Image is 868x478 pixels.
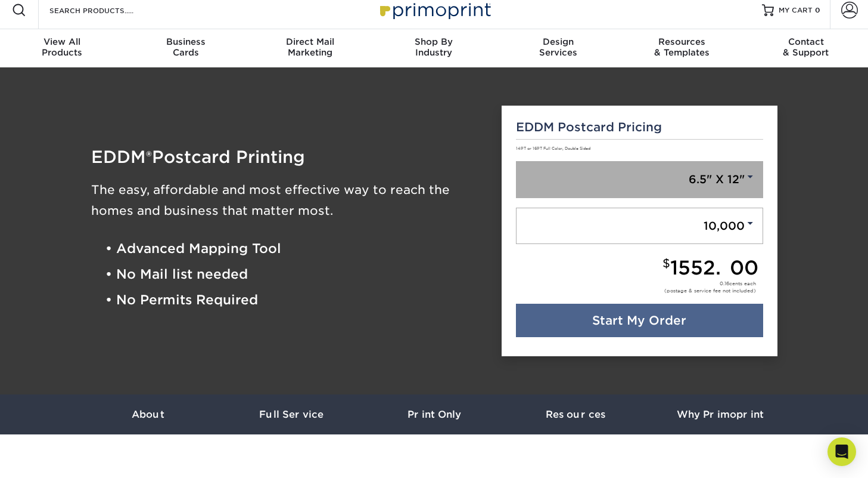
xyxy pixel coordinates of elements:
[48,3,164,17] input: SEARCH PRODUCTS.....
[77,394,220,434] a: About
[827,437,856,466] div: Open Intercom Messenger
[744,36,868,58] div: & Support
[363,409,506,420] h3: Print Only
[220,409,363,420] h3: Full Service
[670,256,758,279] span: 1552.00
[620,29,744,67] a: Resources& Templates
[620,36,744,47] span: Resources
[91,149,484,165] h1: EDDM Postcard Printing
[105,236,484,261] li: • Advanced Mapping Tool
[220,394,363,434] a: Full Service
[744,36,868,47] span: Contact
[506,409,649,420] h3: Resources
[620,36,744,58] div: & Templates
[516,120,763,134] h5: EDDM Postcard Pricing
[91,180,484,221] h3: The easy, affordable and most effective way to reach the homes and business that matter most.
[372,36,496,47] span: Shop By
[363,394,506,434] a: Print Only
[664,280,756,294] div: cents each (postage & service fee not included)
[815,6,820,14] span: 0
[146,148,152,165] span: ®
[506,394,649,434] a: Resources
[516,161,763,198] a: 6.5" X 12"
[248,36,372,47] span: Direct Mail
[662,257,670,270] small: $
[124,36,248,58] div: Cards
[124,36,248,47] span: Business
[720,280,729,286] span: 0.16
[779,5,813,16] span: MY CART
[105,288,484,313] li: • No Permits Required
[516,146,590,151] small: 14PT or 16PT Full Color, Double Sided
[516,208,763,245] a: 10,000
[372,29,496,67] a: Shop ByIndustry
[77,409,220,420] h3: About
[516,304,763,337] a: Start My Order
[744,29,868,67] a: Contact& Support
[496,36,620,58] div: Services
[248,29,372,67] a: Direct MailMarketing
[248,36,372,58] div: Marketing
[496,29,620,67] a: DesignServices
[649,394,792,434] a: Why Primoprint
[105,261,484,287] li: • No Mail list needed
[496,36,620,47] span: Design
[372,36,496,58] div: Industry
[124,29,248,67] a: BusinessCards
[649,409,792,420] h3: Why Primoprint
